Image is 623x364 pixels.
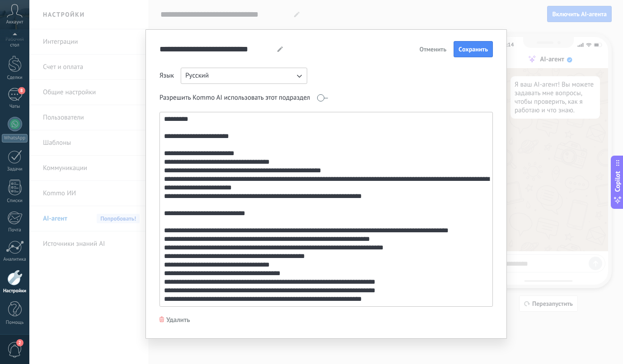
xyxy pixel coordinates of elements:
span: Удалить [166,316,190,325]
span: Язык [159,71,174,80]
span: Русский [185,71,209,80]
div: Сделки [2,75,28,81]
span: Разрешить Kommo AI использовать этот подраздел [159,93,310,102]
div: Задачи [2,166,28,172]
span: Аккаунт [6,19,23,25]
button: Русский [181,68,307,84]
span: Copilot [613,171,622,192]
div: Почта [2,227,28,233]
div: Настройки [2,288,28,294]
div: WhatsApp [2,134,28,143]
span: Отменить [419,46,446,52]
div: Аналитика [2,257,28,263]
button: Cохранить [454,41,493,57]
span: Cохранить [459,46,488,52]
span: 2 [16,339,23,346]
span: 8 [18,87,25,94]
div: Помощь [2,320,28,326]
div: Списки [2,198,28,204]
button: Отменить [415,42,450,56]
div: Чаты [2,104,28,110]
